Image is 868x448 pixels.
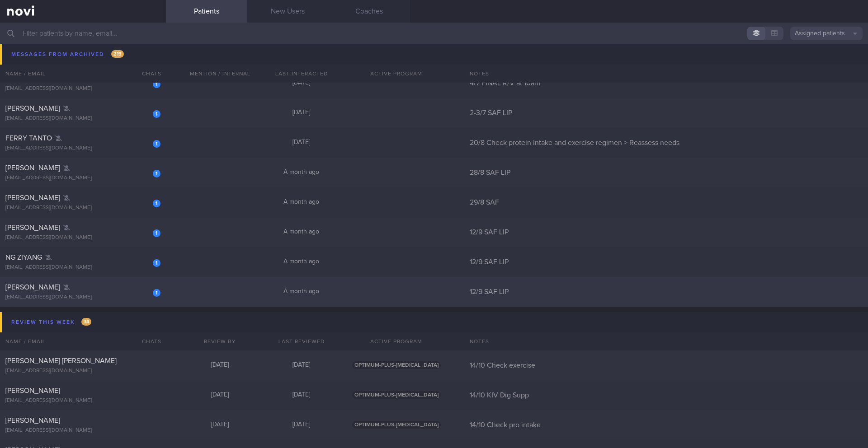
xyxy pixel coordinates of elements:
[5,224,60,231] span: [PERSON_NAME]
[9,316,94,328] div: Review this week
[5,175,160,182] div: [EMAIL_ADDRESS][DOMAIN_NAME]
[5,368,160,374] div: [EMAIL_ADDRESS][DOMAIN_NAME]
[464,361,868,370] div: 14/10 Check exercise
[261,288,342,296] div: A month ago
[352,421,441,429] span: OPTIMUM-PLUS-[MEDICAL_DATA]
[179,421,261,429] div: [DATE]
[153,170,160,177] div: 1
[179,361,261,369] div: [DATE]
[153,259,160,267] div: 1
[5,294,160,301] div: [EMAIL_ADDRESS][DOMAIN_NAME]
[261,168,342,177] div: A month ago
[464,198,868,207] div: 29/8 SAF
[153,110,160,118] div: 1
[464,108,868,117] div: 2-3/7 SAF LIP
[130,332,166,350] div: Chats
[464,138,868,147] div: 20/8 Check protein intake and exercise regimen > Reassess needs
[5,56,160,62] div: [EMAIL_ADDRESS][DOMAIN_NAME]
[464,79,868,88] div: 4/7 FINAL R/V at 10am
[464,391,868,400] div: 14/10 KIV Dig Supp
[5,417,60,424] span: [PERSON_NAME]
[261,421,342,429] div: [DATE]
[5,357,117,364] span: [PERSON_NAME] [PERSON_NAME]
[153,80,160,88] div: 1
[464,420,868,429] div: 14/10 Check pro intake
[261,258,342,266] div: A month ago
[5,45,60,52] span: [PERSON_NAME]
[5,427,160,434] div: [EMAIL_ADDRESS][DOMAIN_NAME]
[352,391,441,399] span: OPTIMUM-PLUS-[MEDICAL_DATA]
[81,318,91,326] span: 34
[153,229,160,237] div: 1
[153,200,160,207] div: 1
[179,332,261,350] div: Review By
[5,135,52,142] span: FERRY TANTO
[153,51,160,58] div: 1
[5,254,42,261] span: NG ZIYANG
[464,257,868,266] div: 12/9 SAF LIP
[261,198,342,206] div: A month ago
[261,139,342,147] div: [DATE]
[464,168,868,177] div: 28/8 SAF LIP
[179,391,261,399] div: [DATE]
[5,105,60,112] span: [PERSON_NAME]
[261,228,342,236] div: A month ago
[5,397,160,404] div: [EMAIL_ADDRESS][DOMAIN_NAME]
[5,284,60,291] span: [PERSON_NAME]
[352,361,441,369] span: OPTIMUM-PLUS-[MEDICAL_DATA]
[5,387,60,394] span: [PERSON_NAME]
[464,332,868,350] div: Notes
[464,49,868,58] div: 22/8 SAF FINAL R/V
[261,332,342,350] div: Last Reviewed
[5,85,160,92] div: [EMAIL_ADDRESS][DOMAIN_NAME]
[5,164,60,172] span: [PERSON_NAME]
[464,287,868,296] div: 12/9 SAF LIP
[261,109,342,117] div: [DATE]
[5,205,160,211] div: [EMAIL_ADDRESS][DOMAIN_NAME]
[5,194,60,201] span: [PERSON_NAME]
[464,228,868,237] div: 12/9 SAF LIP
[261,361,342,369] div: [DATE]
[153,140,160,148] div: 1
[5,75,60,82] span: [PERSON_NAME]
[5,264,160,271] div: [EMAIL_ADDRESS][DOMAIN_NAME]
[261,391,342,399] div: [DATE]
[342,332,451,350] div: Active Program
[5,115,160,122] div: [EMAIL_ADDRESS][DOMAIN_NAME]
[790,27,863,40] button: Assigned patients
[5,145,160,152] div: [EMAIL_ADDRESS][DOMAIN_NAME]
[261,49,342,57] div: [DATE]
[261,79,342,87] div: [DATE]
[5,234,160,241] div: [EMAIL_ADDRESS][DOMAIN_NAME]
[153,289,160,297] div: 1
